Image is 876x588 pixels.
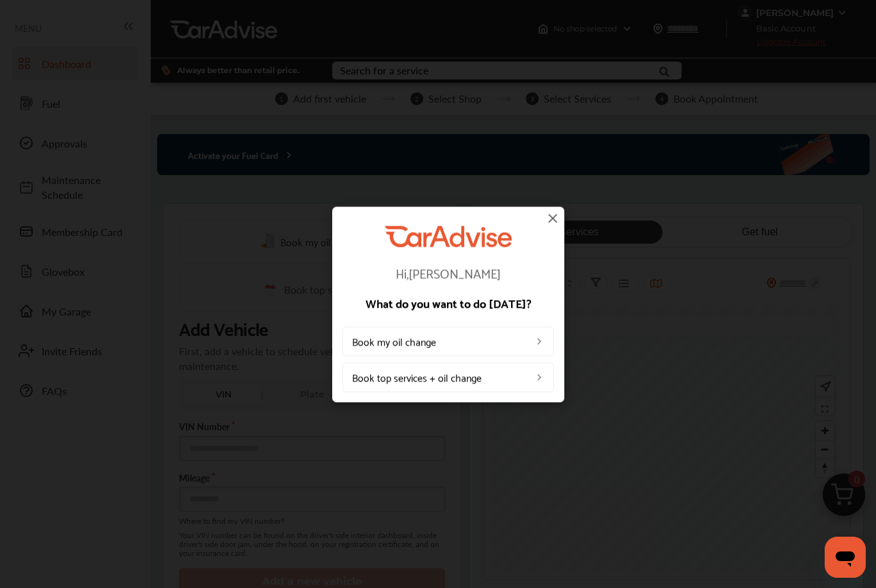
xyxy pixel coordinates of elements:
a: Book top services + oil change [342,362,554,392]
img: left_arrow_icon.0f472efe.svg [534,336,544,346]
img: close-icon.a004319c.svg [545,210,560,226]
a: Book my oil change [342,326,554,356]
img: CarAdvise Logo [385,226,512,247]
img: left_arrow_icon.0f472efe.svg [534,372,544,382]
iframe: Button to launch messaging window [825,537,866,578]
p: What do you want to do [DATE]? [342,297,554,308]
p: Hi, [PERSON_NAME] [342,266,554,279]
